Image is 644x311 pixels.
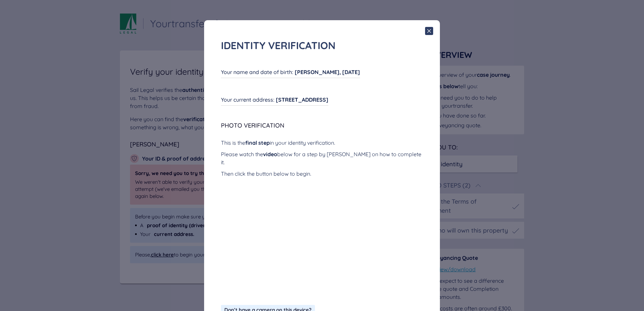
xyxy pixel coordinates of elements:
div: Then click the button below to begin. [221,170,423,178]
div: This is the in your identity verification. [221,139,423,147]
span: Photo Verification [221,122,284,129]
span: Identity verification [221,39,335,52]
span: video [263,151,277,158]
span: [STREET_ADDRESS] [276,96,328,103]
span: [PERSON_NAME], [DATE] [295,69,360,75]
span: final step [245,139,270,146]
span: Your name and date of birth : [221,69,293,75]
iframe: Video Verification Guide [221,184,423,298]
span: Your current address : [221,96,274,103]
div: Please watch the below for a step by [PERSON_NAME] on how to complete it. [221,150,423,166]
